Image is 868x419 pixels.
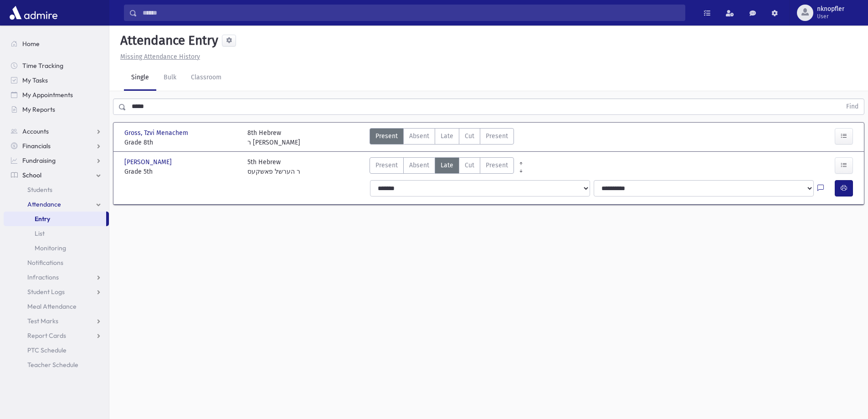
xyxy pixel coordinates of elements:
[22,105,55,114] span: My Reports
[486,160,508,170] span: Present
[27,273,59,281] span: Infractions
[4,241,109,255] a: Monitoring
[409,131,429,141] span: Absent
[22,76,48,84] span: My Tasks
[35,215,50,223] span: Entry
[22,171,41,179] span: School
[4,255,109,270] a: Notifications
[184,65,229,91] a: Classroom
[156,65,184,91] a: Bulk
[441,131,453,141] span: Late
[7,4,60,22] img: AdmirePro
[137,5,685,21] input: Search
[4,36,109,51] a: Home
[4,299,109,314] a: Meal Attendance
[4,168,109,182] a: School
[4,314,109,328] a: Test Marks
[27,302,77,310] span: Meal Attendance
[124,167,238,176] span: Grade 5th
[4,88,109,102] a: My Appointments
[375,131,398,141] span: Present
[27,317,58,325] span: Test Marks
[120,53,200,61] u: Missing Attendance History
[4,357,109,372] a: Teacher Schedule
[4,124,109,139] a: Accounts
[35,244,66,252] span: Monitoring
[817,13,844,20] span: User
[4,182,109,197] a: Students
[4,197,109,212] a: Attendance
[465,160,474,170] span: Cut
[27,331,66,340] span: Report Cards
[247,128,300,147] div: 8th Hebrew ר [PERSON_NAME]
[4,139,109,153] a: Financials
[27,186,52,194] span: Students
[22,142,51,150] span: Financials
[22,62,63,70] span: Time Tracking
[4,212,106,226] a: Entry
[27,288,65,296] span: Student Logs
[4,153,109,168] a: Fundraising
[22,40,40,48] span: Home
[4,73,109,88] a: My Tasks
[370,128,514,147] div: AttTypes
[124,65,156,91] a: Single
[841,99,864,114] button: Find
[375,160,398,170] span: Present
[465,131,474,141] span: Cut
[27,200,61,208] span: Attendance
[22,127,49,135] span: Accounts
[124,128,190,138] span: Gross, Tzvi Menachem
[117,53,200,61] a: Missing Attendance History
[817,5,844,13] span: nknopfler
[247,157,300,176] div: 5th Hebrew ר הערשל פאשקעס
[124,157,174,167] span: [PERSON_NAME]
[4,343,109,357] a: PTC Schedule
[27,346,67,354] span: PTC Schedule
[441,160,453,170] span: Late
[409,160,429,170] span: Absent
[4,102,109,117] a: My Reports
[27,259,63,267] span: Notifications
[22,156,56,165] span: Fundraising
[117,33,218,48] h5: Attendance Entry
[4,270,109,285] a: Infractions
[370,157,514,176] div: AttTypes
[35,229,45,238] span: List
[4,58,109,73] a: Time Tracking
[124,138,238,147] span: Grade 8th
[27,361,78,369] span: Teacher Schedule
[486,131,508,141] span: Present
[4,285,109,299] a: Student Logs
[4,226,109,241] a: List
[22,91,73,99] span: My Appointments
[4,328,109,343] a: Report Cards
